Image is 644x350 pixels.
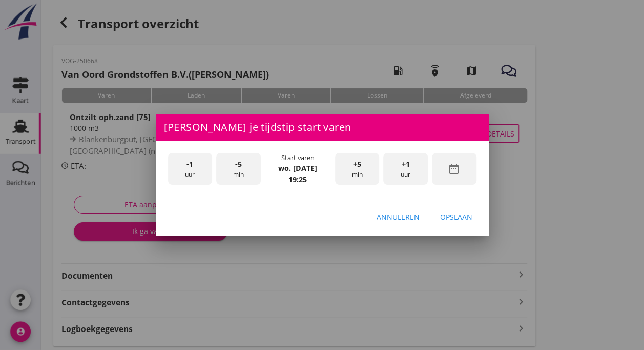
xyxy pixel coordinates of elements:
[281,153,315,163] div: Start varen
[186,159,193,170] span: -1
[288,174,307,184] strong: 19:25
[432,207,481,226] button: Opslaan
[353,159,361,170] span: +5
[156,114,489,141] div: [PERSON_NAME] je tijdstip start varen
[278,163,317,173] strong: wo. [DATE]
[377,211,420,222] div: Annuleren
[335,153,380,185] div: min
[216,153,261,185] div: min
[383,153,428,185] div: uur
[168,153,213,185] div: uur
[402,159,410,170] span: +1
[235,159,242,170] span: -5
[448,163,460,175] i: date_range
[440,211,472,222] div: Opslaan
[368,207,428,226] button: Annuleren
